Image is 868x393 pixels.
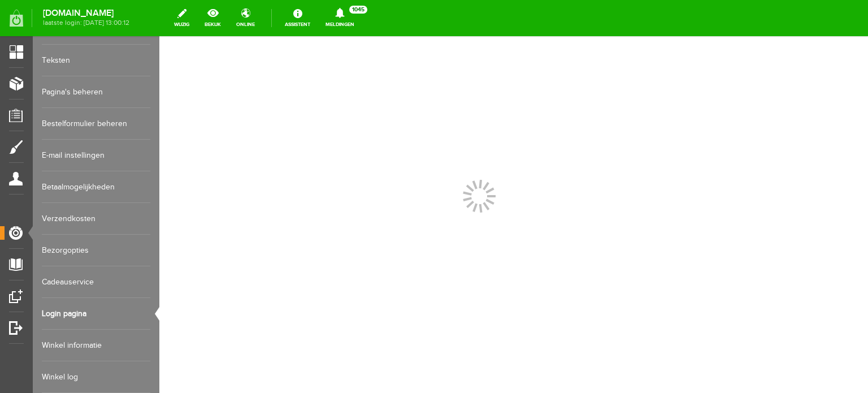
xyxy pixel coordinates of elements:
a: Pagina's beheren [42,76,150,108]
span: laatste login: [DATE] 13:00:12 [43,20,129,26]
a: Bestelformulier beheren [42,108,150,140]
a: Cadeauservice [42,266,150,298]
strong: [DOMAIN_NAME] [43,10,129,16]
a: wijzig [167,6,196,31]
a: Teksten [42,45,150,76]
a: Bezorgopties [42,235,150,266]
a: E-mail instellingen [42,140,150,171]
a: Assistent [278,6,317,31]
a: Betaalmogelijkheden [42,171,150,203]
a: Verzendkosten [42,203,150,235]
a: Meldingen1045 [319,6,361,31]
a: Login pagina [42,298,150,330]
a: Winkel informatie [42,330,150,361]
span: 1045 [349,6,367,14]
a: Winkel log [42,361,150,393]
a: online [229,6,262,31]
a: bekijk [198,6,228,31]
